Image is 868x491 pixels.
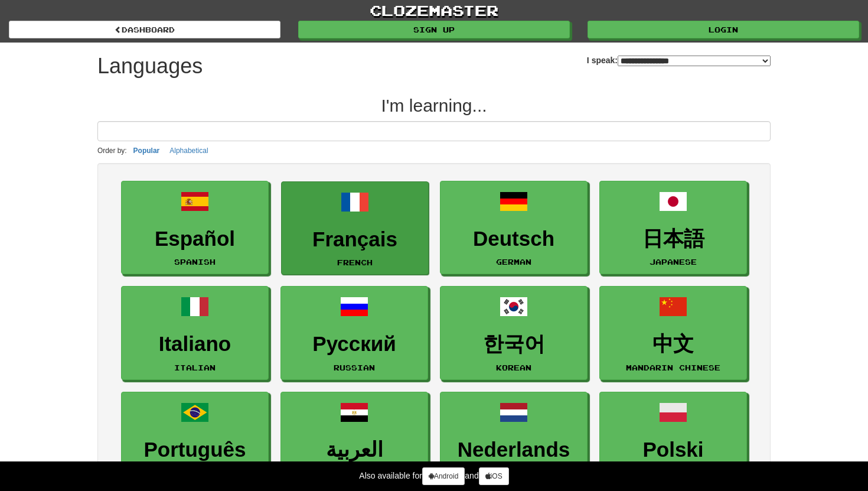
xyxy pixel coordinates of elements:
small: Italian [174,363,216,372]
a: DeutschGerman [440,181,588,275]
a: NederlandsDutch [440,392,588,486]
a: Android [422,467,465,485]
a: 日本語Japanese [599,181,747,275]
button: Popular [130,144,164,157]
h3: 中文 [606,333,740,356]
a: 한국어Korean [440,286,588,380]
a: العربيةArabic [280,392,428,486]
small: French [337,258,373,266]
small: Spanish [174,258,216,266]
a: FrançaisFrench [281,181,429,275]
h3: Русский [287,333,422,356]
h3: العربية [287,438,422,461]
h3: Português [128,438,262,461]
a: Sign up [298,21,570,38]
a: iOS [479,467,509,485]
select: I speak: [618,56,771,66]
h3: Français [288,228,422,251]
small: Mandarin Chinese [626,363,720,372]
h3: Italiano [128,333,262,356]
label: I speak: [587,54,771,66]
h3: 日本語 [606,227,740,251]
small: German [496,258,531,266]
button: Alphabetical [166,144,211,157]
a: ItalianoItalian [121,286,269,380]
h2: I'm learning... [97,96,771,115]
a: EspañolSpanish [121,181,269,275]
a: РусскийRussian [280,286,428,380]
h3: Polski [606,438,740,461]
a: PolskiPolish [599,392,747,486]
h3: 한국어 [446,333,581,356]
h3: Nederlands [446,438,581,461]
small: Japanese [650,258,697,266]
a: Login [588,21,859,38]
a: 中文Mandarin Chinese [599,286,747,380]
small: Korean [496,363,531,372]
a: dashboard [9,21,280,38]
small: Order by: [97,147,127,155]
h3: Deutsch [446,227,581,251]
small: Russian [334,363,375,372]
h1: Languages [97,54,203,78]
a: PortuguêsPortuguese [121,392,269,486]
h3: Español [128,227,262,251]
